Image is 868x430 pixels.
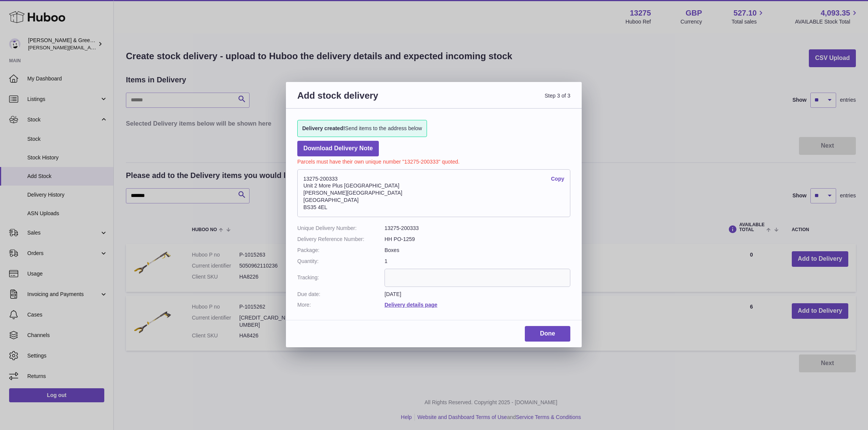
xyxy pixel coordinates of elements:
[434,90,570,110] span: Step 3 of 3
[385,302,437,308] a: Delivery details page
[302,125,422,132] span: Send items to the address below
[297,247,385,254] dt: Package:
[385,247,570,254] dd: Boxes
[385,225,570,232] dd: 13275-200333
[297,169,570,217] address: 13275-200333 Unit 2 More Plus [GEOGRAPHIC_DATA] [PERSON_NAME][GEOGRAPHIC_DATA] [GEOGRAPHIC_DATA] ...
[302,125,345,131] strong: Delivery created!
[297,291,385,298] dt: Due date:
[385,291,570,298] dd: [DATE]
[297,156,570,165] p: Parcels must have their own unique number "13275-200333" quoted.
[297,301,385,309] dt: More:
[551,175,564,183] a: Copy
[297,225,385,232] dt: Unique Delivery Number:
[385,258,570,265] dd: 1
[297,236,385,243] dt: Delivery Reference Number:
[297,90,434,110] h3: Add stock delivery
[297,141,379,156] a: Download Delivery Note
[385,236,570,243] dd: HH PO-1259
[297,258,385,265] dt: Quantity:
[297,269,385,287] dt: Tracking:
[525,326,570,342] a: Done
